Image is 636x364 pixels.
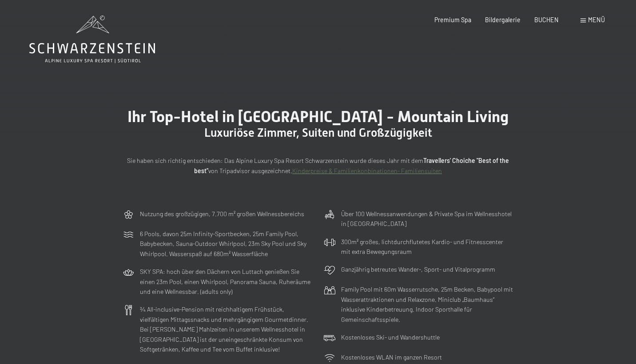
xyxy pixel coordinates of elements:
[588,16,605,24] span: Menü
[140,229,312,259] p: 6 Pools, davon 25m Infinity-Sportbecken, 25m Family Pool, Babybecken, Sauna-Outdoor Whirlpool, 23...
[341,265,495,275] p: Ganzjährig betreutes Wander-, Sport- und Vitalprogramm
[341,285,513,324] p: Family Pool mit 60m Wasserrutsche, 25m Becken, Babypool mit Wasserattraktionen und Relaxzone. Min...
[140,305,312,355] p: ¾ All-inclusive-Pension mit reichhaltigem Frühstück, vielfältigen Mittagssnacks und mehrgängigem ...
[341,209,513,229] p: Über 100 Wellnessanwendungen & Private Spa im Wellnesshotel in [GEOGRAPHIC_DATA]
[140,267,312,297] p: SKY SPA: hoch über den Dächern von Luttach genießen Sie einen 23m Pool, einen Whirlpool, Panorama...
[140,209,304,219] p: Nutzung des großzügigen, 7.700 m² großen Wellnessbereichs
[341,332,440,343] p: Kostenloses Ski- und Wandershuttle
[194,157,509,174] strong: Travellers' Choiche "Best of the best"
[485,16,521,24] a: Bildergalerie
[341,352,442,363] p: Kostenloses WLAN im ganzen Resort
[127,107,509,126] span: Ihr Top-Hotel in [GEOGRAPHIC_DATA] - Mountain Living
[434,16,471,24] a: Premium Spa
[123,156,513,176] p: Sie haben sich richtig entschieden: Das Alpine Luxury Spa Resort Schwarzenstein wurde dieses Jahr...
[341,237,513,257] p: 300m² großes, lichtdurchflutetes Kardio- und Fitnesscenter mit extra Bewegungsraum
[292,167,442,174] a: Kinderpreise & Familienkonbinationen- Familiensuiten
[204,126,432,139] span: Luxuriöse Zimmer, Suiten und Großzügigkeit
[534,16,559,24] a: BUCHEN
